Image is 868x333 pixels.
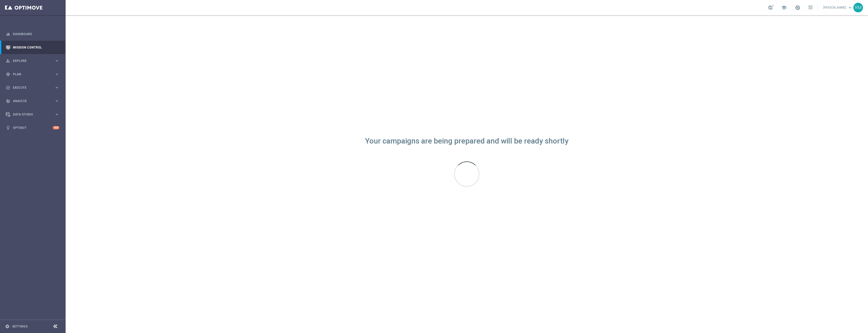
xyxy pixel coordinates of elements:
i: keyboard_arrow_right [55,85,59,90]
button: Data Studio keyboard_arrow_right [6,112,60,116]
i: keyboard_arrow_right [55,99,59,103]
i: lightbulb [6,126,10,130]
a: Dashboard [13,27,59,41]
div: RM [853,3,863,12]
span: Explore [13,59,55,62]
i: track_changes [6,99,10,103]
button: equalizer Dashboard [6,32,60,36]
i: gps_fixed [6,72,10,77]
span: Plan [13,73,55,76]
div: Mission Control [6,41,59,54]
div: Optibot [6,121,59,134]
div: Explore [6,59,55,63]
span: keyboard_arrow_down [847,5,853,10]
span: school [781,5,787,10]
span: Execute [13,86,55,89]
div: Execute [6,85,55,90]
i: settings [5,324,10,329]
div: Plan [6,72,55,77]
span: Data Studio [13,113,55,116]
i: keyboard_arrow_right [55,72,59,77]
div: Your campaigns are being prepared and will be ready shortly [365,139,568,143]
i: play_circle_outline [6,85,10,90]
a: Mission Control [13,41,59,54]
span: Analyze [13,100,55,103]
button: gps_fixed Plan keyboard_arrow_right [6,72,60,76]
button: track_changes Analyze keyboard_arrow_right [6,99,60,103]
button: Mission Control [6,45,60,50]
button: lightbulb Optibot +10 [6,126,60,130]
a: [PERSON_NAME]keyboard_arrow_down [823,4,853,11]
button: play_circle_outline Execute keyboard_arrow_right [6,86,60,90]
i: keyboard_arrow_right [55,112,59,117]
a: Settings [12,325,28,328]
i: keyboard_arrow_right [55,58,59,63]
div: Dashboard [6,27,59,41]
a: Optibot [13,121,53,134]
button: person_search Explore keyboard_arrow_right [6,59,60,63]
i: person_search [6,59,10,63]
div: +10 [53,126,59,129]
div: Data Studio [6,112,55,117]
div: Analyze [6,99,55,103]
i: equalizer [6,32,10,36]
